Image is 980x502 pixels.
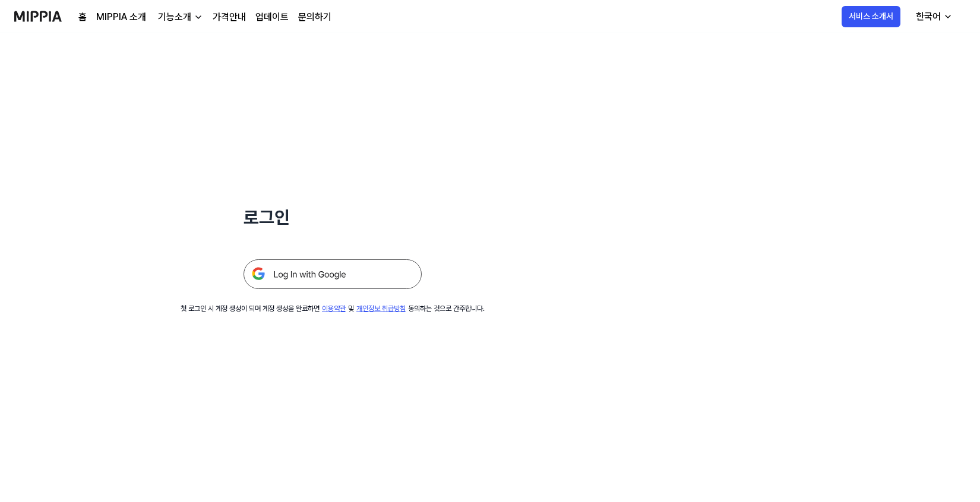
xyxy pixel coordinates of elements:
[181,303,485,314] div: 첫 로그인 시 계정 생성이 되며 계정 생성을 완료하면 및 동의하는 것으로 간주합니다.
[213,10,246,24] a: 가격안내
[322,304,346,313] a: 이용약관
[156,10,203,24] button: 기능소개
[96,10,146,24] a: MIPPIA 소개
[194,12,203,22] img: down
[906,5,960,28] button: 한국어
[842,6,900,27] button: 서비스 소개서
[298,10,331,24] a: 문의하기
[78,10,87,24] a: 홈
[156,10,194,24] div: 기능소개
[356,304,406,313] a: 개인정보 취급방침
[244,204,422,231] h1: 로그인
[244,259,422,289] img: 구글 로그인 버튼
[913,9,943,24] div: 한국어
[255,10,289,24] a: 업데이트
